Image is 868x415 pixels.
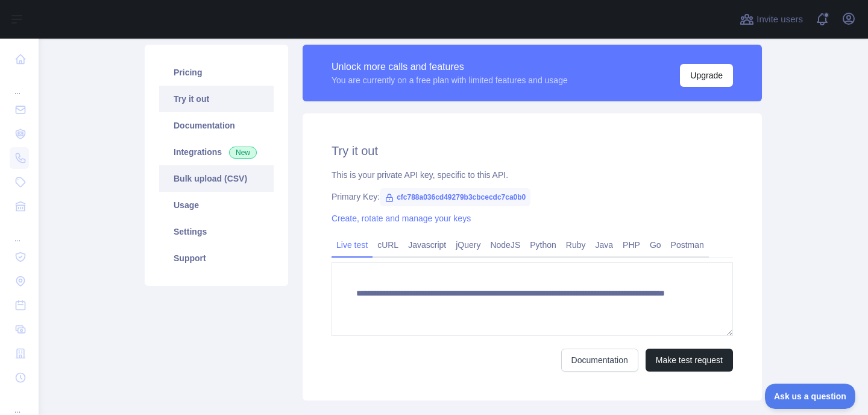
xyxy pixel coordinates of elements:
a: Create, rotate and manage your keys [332,214,471,223]
a: Ruby [561,235,591,255]
button: Upgrade [680,64,733,87]
a: Live test [332,235,373,255]
a: Settings [159,218,274,245]
a: Pricing [159,59,274,86]
a: Python [525,235,561,255]
a: Documentation [159,112,274,139]
a: Go [645,235,666,255]
a: jQuery [451,235,485,255]
a: PHP [618,235,645,255]
div: You are currently on a free plan with limited features and usage [332,74,568,86]
span: Invite users [756,13,803,27]
h2: Try it out [332,142,733,159]
div: Unlock more calls and features [332,60,568,74]
span: New [229,147,257,159]
a: Postman [666,235,709,255]
div: ... [10,220,29,244]
button: Invite users [737,10,805,29]
a: cURL [373,235,403,255]
div: ... [10,72,29,97]
a: Try it out [159,86,274,112]
div: Primary Key: [332,191,733,203]
a: Javascript [403,235,451,255]
a: Documentation [561,349,638,372]
button: Make test request [646,349,733,372]
a: Java [591,235,618,255]
a: Integrations New [159,139,274,165]
div: ... [10,391,29,415]
a: Usage [159,192,274,218]
iframe: Toggle Customer Support [765,384,856,409]
a: NodeJS [485,235,525,255]
div: This is your private API key, specific to this API. [332,169,733,181]
a: Bulk upload (CSV) [159,165,274,192]
a: Support [159,245,274,271]
span: cfc788a036cd49279b3cbcecdc7ca0b0 [380,188,530,206]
